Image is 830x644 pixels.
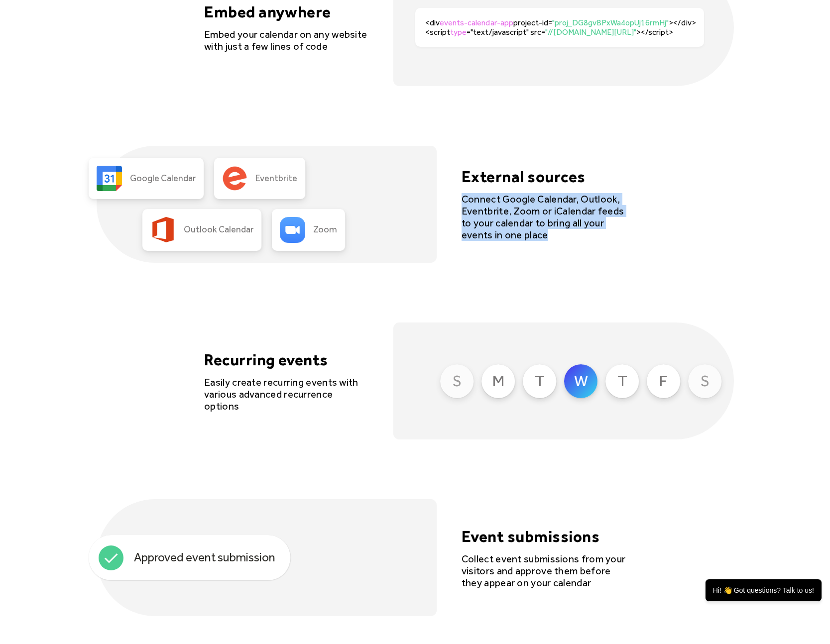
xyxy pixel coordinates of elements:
[453,371,462,390] div: S
[204,28,368,52] div: Embed your calendar on any website with just a few lines of code
[492,371,505,390] div: M
[701,371,710,390] div: S
[204,350,368,369] h4: Recurring events
[659,371,668,390] div: F
[184,224,253,235] div: Outlook Calendar
[130,173,196,184] div: Google Calendar
[462,193,626,241] div: Connect Google Calendar, Outlook, Eventbrite, Zoom or iCalendar feeds to your calendar to bring a...
[462,553,626,589] div: Collect event submissions from your visitors and approve them before they appear on your calendar
[462,167,626,186] h4: External sources
[255,173,297,184] div: Eventbrite
[134,550,276,565] div: Approved event submission
[617,371,627,390] div: T
[204,2,368,21] h4: Embed anywhere
[462,527,626,546] h4: Event submissions
[313,224,337,235] div: Zoom
[450,27,467,37] span: type
[545,27,636,37] span: "//[DOMAIN_NAME][URL]"
[535,371,545,390] div: T
[440,18,513,27] span: events-calendar-app
[552,18,669,27] span: "proj_DG8gvBPxWa4opUj16rmHj"
[204,376,368,412] div: Easily create recurring events with various advanced recurrence options
[425,18,704,37] div: <div project-id= ></div><script ="text/javascript" src= ></script>
[574,371,588,390] div: W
